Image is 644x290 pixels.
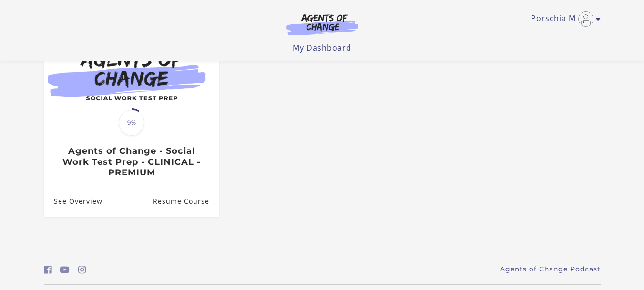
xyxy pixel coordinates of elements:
[54,146,209,178] h3: Agents of Change - Social Work Test Prep - CLINICAL - PREMIUM
[44,185,102,216] a: Agents of Change - Social Work Test Prep - CLINICAL - PREMIUM: See Overview
[60,263,70,277] a: https://www.youtube.com/c/AgentsofChangeTestPrepbyMeaganMitchell (Open in a new window)
[44,263,52,277] a: https://www.facebook.com/groups/aswbtestprep (Open in a new window)
[78,263,86,277] a: https://www.instagram.com/agentsofchangeprep/ (Open in a new window)
[153,185,219,216] a: Agents of Change - Social Work Test Prep - CLINICAL - PREMIUM: Resume Course
[44,265,52,274] i: https://www.facebook.com/groups/aswbtestprep (Open in a new window)
[276,13,368,35] img: Agents of Change Logo
[78,265,86,274] i: https://www.instagram.com/agentsofchangeprep/ (Open in a new window)
[119,110,144,136] span: 9%
[293,43,351,53] a: My Dashboard
[60,265,70,274] i: https://www.youtube.com/c/AgentsofChangeTestPrepbyMeaganMitchell (Open in a new window)
[531,11,596,27] a: Toggle menu
[500,264,601,274] a: Agents of Change Podcast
